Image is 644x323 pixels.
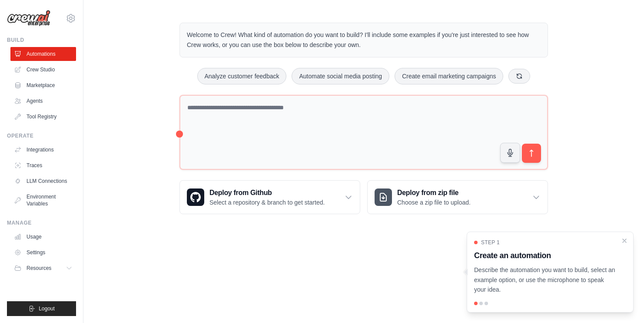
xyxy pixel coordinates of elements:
h3: Deploy from Github [209,188,325,198]
button: Logout [7,301,76,316]
a: Automations [10,47,76,61]
a: Crew Studio [10,63,76,77]
span: Step 1 [481,239,500,246]
a: LLM Connections [10,174,76,188]
p: Choose a zip file to upload. [397,198,471,207]
a: Agents [10,94,76,108]
a: Settings [10,246,76,259]
a: Tool Registry [10,110,76,124]
a: Usage [10,230,76,244]
button: Create email marketing campaigns [395,68,503,84]
a: Integrations [10,143,76,157]
div: Build [7,37,76,44]
button: Resources [10,261,76,275]
div: Operate [7,132,76,139]
p: Welcome to Crew! What kind of automation do you want to build? I'll include some examples if you'... [187,30,541,50]
a: Traces [10,158,76,172]
h3: Create an automation [474,249,616,262]
button: Analyze customer feedback [197,68,287,84]
a: Marketplace [10,78,76,92]
h3: Deploy from zip file [397,188,471,198]
a: Environment Variables [10,190,76,211]
p: Describe the automation you want to build, select an example option, or use the microphone to spe... [474,265,616,295]
p: Select a repository & branch to get started. [209,198,325,207]
span: Logout [39,305,55,312]
span: Resources [27,265,51,272]
button: Automate social media posting [292,68,389,84]
div: Manage [7,219,76,226]
button: Close walkthrough [621,237,628,244]
img: Logo [7,10,50,27]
